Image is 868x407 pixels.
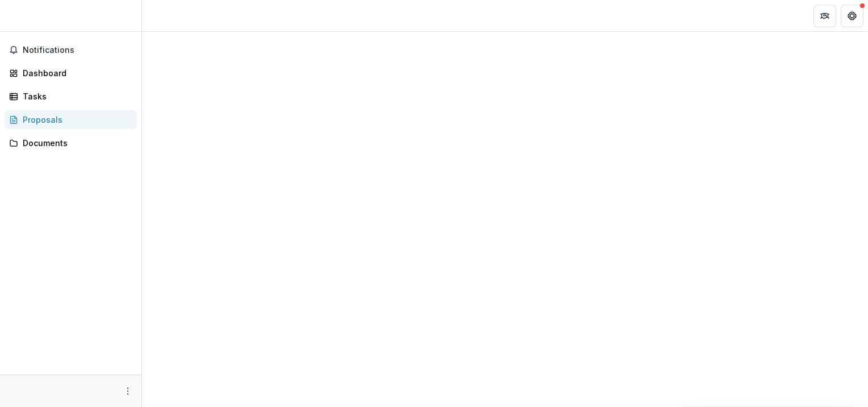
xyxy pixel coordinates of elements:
div: Dashboard [23,67,128,79]
div: Tasks [23,90,128,102]
a: Documents [5,134,137,152]
button: Partners [813,5,836,27]
button: More [121,384,135,398]
a: Dashboard [5,64,137,82]
div: Proposals [23,114,128,126]
button: Get Help [841,5,863,27]
button: Notifications [5,41,137,59]
div: Documents [23,137,128,149]
span: Notifications [23,45,132,55]
a: Proposals [5,110,137,129]
a: Tasks [5,87,137,106]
